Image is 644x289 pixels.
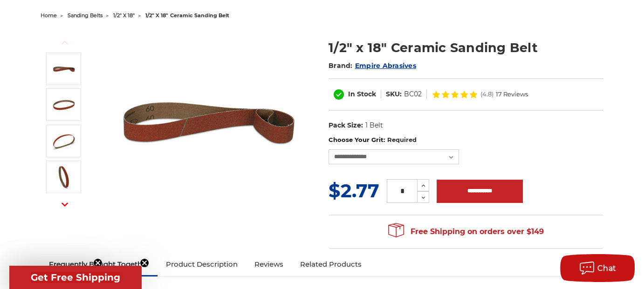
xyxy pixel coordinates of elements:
dd: 1 Belt [365,121,383,130]
span: 17 Reviews [496,91,528,97]
span: $2.77 [329,179,379,202]
a: Frequently Bought Together [41,254,158,275]
small: Required [387,136,417,143]
dd: BC02 [404,89,422,99]
span: Brand: [329,61,353,70]
a: Reviews [246,254,292,275]
label: Choose Your Grit: [329,135,603,145]
span: Chat [597,264,617,273]
a: sanding belts [68,12,103,19]
img: 1/2" x 18" Sanding Belt Cer [52,129,75,153]
dt: Pack Size: [329,121,363,130]
a: Product Description [158,254,246,275]
a: Related Products [292,254,370,275]
div: Get Free ShippingClose teaser [9,266,142,289]
span: Free Shipping on orders over $149 [388,222,544,241]
img: 1/2" x 18" - Ceramic Sanding Belt [52,165,75,188]
button: Close teaser [93,258,103,268]
img: 1/2" x 18" Ceramic File Belt [52,57,75,81]
a: 1/2" x 18" [113,12,135,19]
button: Previous [54,33,76,53]
button: Chat [560,254,635,282]
dt: SKU: [386,89,402,99]
a: home [41,12,57,19]
a: Empire Abrasives [355,61,416,70]
span: (4.8) [480,91,493,97]
span: 1/2" x 18" ceramic sanding belt [145,12,229,19]
img: 1/2" x 18" Ceramic Sanding Belt [52,93,75,116]
img: 1/2" x 18" Ceramic File Belt [116,29,302,215]
h1: 1/2" x 18" Ceramic Sanding Belt [329,39,603,57]
button: Close teaser [140,258,149,268]
button: Next [54,194,76,214]
span: Get Free Shipping [31,272,120,283]
span: In Stock [348,90,376,98]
